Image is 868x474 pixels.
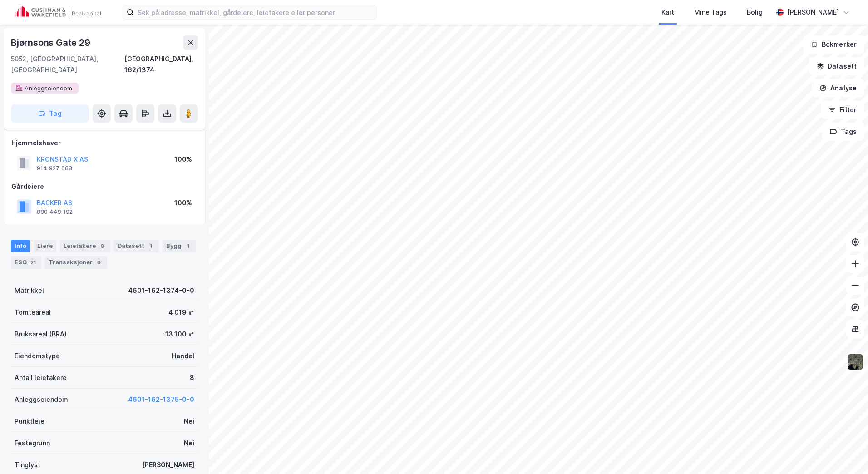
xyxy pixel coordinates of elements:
[45,256,107,269] div: Transaksjoner
[809,57,864,75] button: Datasett
[98,242,107,251] div: 8
[37,208,73,216] div: 880 449 192
[15,438,50,449] div: Festegrunn
[146,242,155,251] div: 1
[15,394,68,405] div: Anleggseiendom
[11,240,30,252] div: Info
[94,258,104,267] div: 6
[15,416,44,427] div: Punktleie
[174,154,192,165] div: 100%
[29,258,38,267] div: 21
[823,430,868,474] iframe: Chat Widget
[15,459,40,470] div: Tinglyst
[11,256,41,269] div: ESG
[114,240,159,252] div: Datasett
[821,101,864,119] button: Filter
[165,329,194,340] div: 13 100 ㎡
[60,240,110,252] div: Leietakere
[15,307,51,318] div: Tomteareal
[142,459,194,470] div: [PERSON_NAME]
[11,35,92,50] div: Bjørnsons Gate 29
[172,351,194,361] div: Handel
[11,138,197,148] div: Hjemmelshaver
[128,394,194,405] button: 4601-162-1375-0-0
[124,54,198,75] div: [GEOGRAPHIC_DATA], 162/1374
[168,307,194,318] div: 4 019 ㎡
[37,165,72,172] div: 914 927 668
[34,240,56,252] div: Eiere
[174,197,192,208] div: 100%
[661,7,674,18] div: Kart
[134,5,376,19] input: Søk på adresse, matrikkel, gårdeiere, leietakere eller personer
[163,240,196,252] div: Bygg
[184,416,194,427] div: Nei
[15,285,44,296] div: Matrikkel
[11,104,89,123] button: Tag
[15,351,60,361] div: Eiendomstype
[11,181,197,192] div: Gårdeiere
[847,353,864,370] img: 9k=
[11,54,124,75] div: 5052, [GEOGRAPHIC_DATA], [GEOGRAPHIC_DATA]
[15,6,101,19] img: cushman-wakefield-realkapital-logo.202ea83816669bd177139c58696a8fa1.svg
[15,372,67,383] div: Antall leietakere
[803,35,864,54] button: Bokmerker
[823,430,868,474] div: Kontrollprogram for chat
[184,438,194,449] div: Nei
[128,285,194,296] div: 4601-162-1374-0-0
[747,7,763,18] div: Bolig
[190,372,194,383] div: 8
[183,242,192,251] div: 1
[15,329,67,340] div: Bruksareal (BRA)
[694,7,727,18] div: Mine Tags
[812,79,864,97] button: Analyse
[787,7,839,18] div: [PERSON_NAME]
[822,123,864,141] button: Tags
